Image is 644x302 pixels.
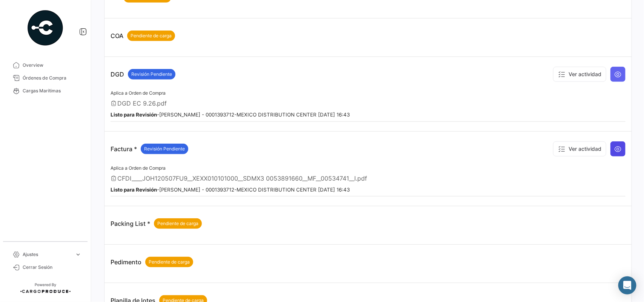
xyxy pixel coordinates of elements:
div: Abrir Intercom Messenger [618,276,636,294]
p: Pedimento [111,257,193,267]
b: Listo para Revisión [111,112,157,118]
span: Pendiente de carga [157,220,198,227]
small: - [PERSON_NAME] - 0001393712-MEXICO DISTRIBUTION CENTER [DATE] 16:43 [111,112,350,118]
p: Factura * [111,144,188,154]
img: powered-by.png [26,9,64,47]
button: Ver actividad [553,67,606,82]
span: CFDI____JOH120507FU9__XEXX010101000__SDMX3 0053891660__MF__00534741__I.pdf [117,175,367,182]
span: Revisión Pendiente [131,71,172,78]
p: COA [111,31,175,41]
button: Ver actividad [553,141,606,156]
span: Revisión Pendiente [144,146,185,152]
span: Aplica a Orden de Compra [111,90,166,96]
b: Listo para Revisión [111,187,157,193]
p: DGD [111,69,175,80]
small: - [PERSON_NAME] - 0001393712-MEXICO DISTRIBUTION CENTER [DATE] 16:43 [111,187,350,193]
span: Cargas Marítimas [23,87,81,94]
a: Órdenes de Compra [6,72,85,84]
span: Ajustes [23,251,72,258]
span: Pendiente de carga [131,32,172,39]
span: Overview [23,62,81,69]
span: DGD EC 9.26.pdf [117,100,167,107]
p: Packing List * [111,218,202,229]
span: Órdenes de Compra [23,75,81,81]
a: Cargas Marítimas [6,84,85,97]
a: Overview [6,59,85,72]
span: expand_more [75,251,81,258]
span: Cerrar Sesión [23,264,81,271]
span: Aplica a Orden de Compra [111,165,166,171]
span: Pendiente de carga [149,259,190,265]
